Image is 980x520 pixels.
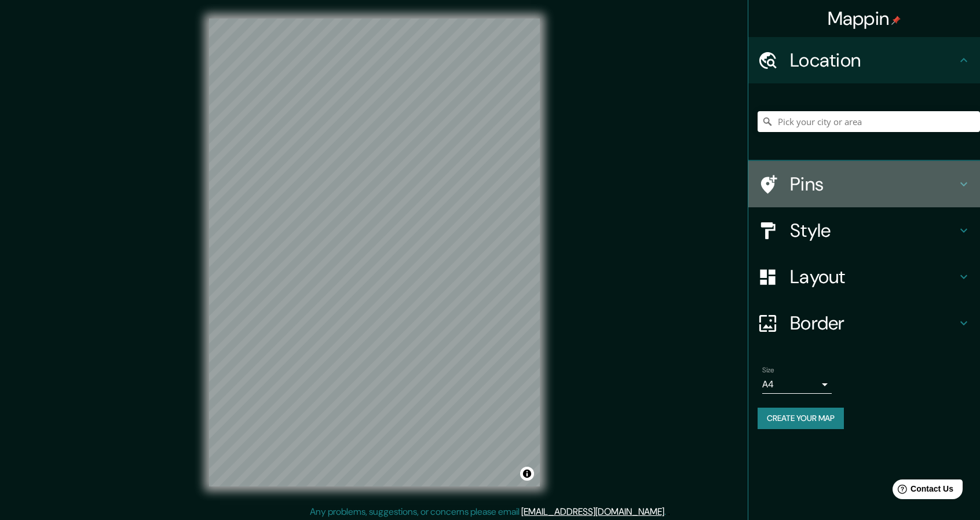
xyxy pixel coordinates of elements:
div: Border [748,300,980,346]
label: Size [762,365,774,375]
button: Create your map [758,408,844,429]
button: Toggle attribution [520,467,534,481]
div: A4 [762,375,832,394]
div: . [666,505,668,519]
h4: Location [790,49,957,72]
div: . [668,505,670,519]
img: pin-icon.png [891,16,901,25]
p: Any problems, suggestions, or concerns please email . [310,505,666,519]
h4: Border [790,312,957,335]
div: Style [748,207,980,254]
canvas: Map [209,19,540,486]
div: Layout [748,254,980,300]
div: Location [748,37,980,83]
iframe: Help widget launcher [877,475,967,507]
div: Pins [748,161,980,207]
h4: Mappin [828,7,901,30]
a: [EMAIL_ADDRESS][DOMAIN_NAME] [521,506,664,518]
h4: Style [790,219,957,242]
h4: Layout [790,265,957,288]
h4: Pins [790,173,957,196]
input: Pick your city or area [758,111,980,132]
